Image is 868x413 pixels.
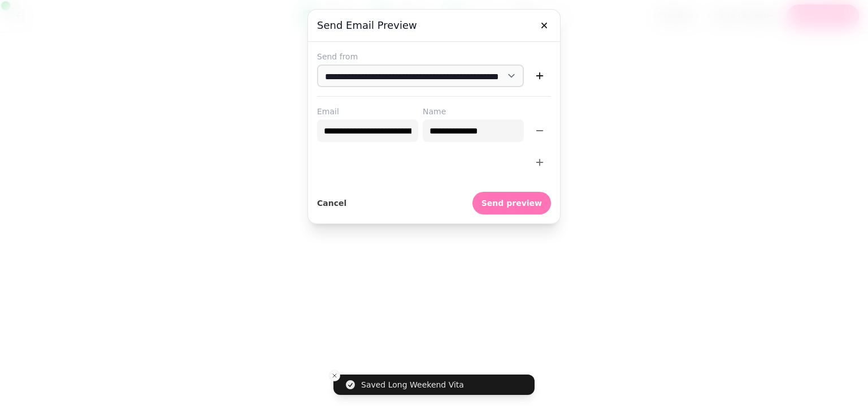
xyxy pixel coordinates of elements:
span: Cancel [317,199,346,207]
label: Send from [317,51,551,62]
span: Send preview [481,199,542,207]
label: Email [317,106,418,117]
button: Send preview [472,192,551,214]
label: Name [423,106,524,117]
h3: Send email preview [317,19,551,32]
button: Cancel [317,192,346,214]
